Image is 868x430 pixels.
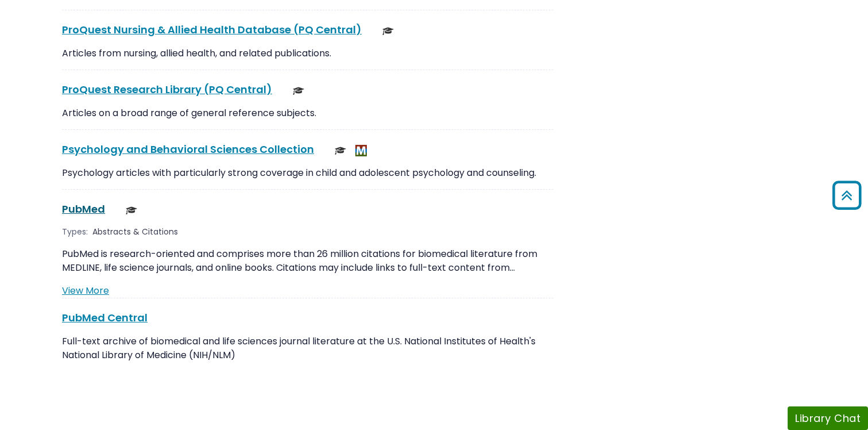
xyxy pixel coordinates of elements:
p: PubMed is research-oriented and comprises more than 26 million citations for biomedical literatur... [62,247,553,275]
a: ProQuest Research Library (PQ Central) [62,82,272,97]
img: MeL (Michigan electronic Library) [355,145,367,156]
img: Scholarly or Peer Reviewed [335,145,346,156]
p: Articles from nursing, allied health, and related publications. [62,47,553,60]
p: Full-text archive of biomedical and life sciences journal literature at the U.S. National Institu... [62,335,553,362]
a: PubMed Central [62,310,148,325]
p: Articles on a broad range of general reference subjects. [62,106,553,120]
a: Back to Top [828,186,865,205]
a: Psychology and Behavioral Sciences Collection [62,142,314,156]
div: Abstracts & Citations [92,226,180,238]
img: Scholarly or Peer Reviewed [293,85,304,97]
p: Psychology articles with particularly strong coverage in child and adolescent psychology and coun... [62,166,553,180]
img: Scholarly or Peer Reviewed [126,205,137,216]
a: View More [62,284,109,297]
span: Types: [62,226,88,238]
img: Scholarly or Peer Reviewed [382,25,394,37]
a: ProQuest Nursing & Allied Health Database (PQ Central) [62,22,362,37]
button: Library Chat [788,406,868,430]
a: PubMed [62,202,105,216]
